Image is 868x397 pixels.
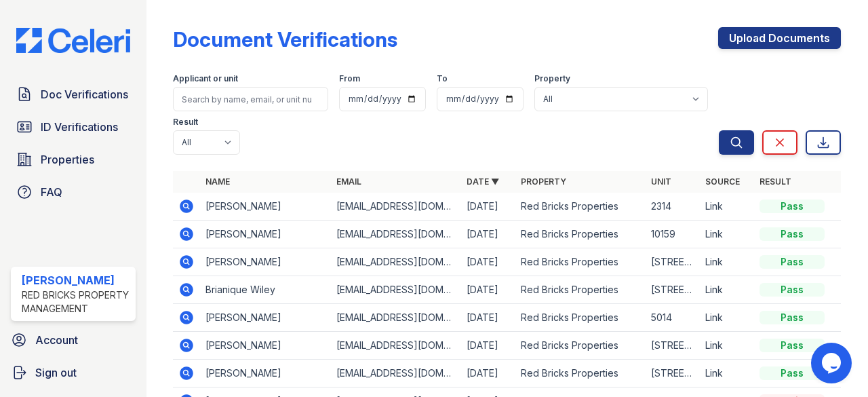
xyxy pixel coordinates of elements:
td: [PERSON_NAME] [200,332,330,360]
td: Brianique Wiley [200,276,330,304]
td: Red Bricks Properties [515,248,646,276]
td: [DATE] [461,360,515,387]
label: Applicant or unit [173,73,238,84]
td: Link [700,360,754,387]
td: [PERSON_NAME] [200,248,330,276]
label: Result [173,117,198,128]
a: Name [205,176,230,187]
a: Upload Documents [718,27,841,49]
a: Account [5,326,141,354]
span: FAQ [41,184,62,200]
td: Link [700,332,754,360]
td: Link [700,221,754,248]
td: Link [700,248,754,276]
td: [DATE] [461,332,515,360]
td: 5014 [646,304,700,332]
td: Red Bricks Properties [515,276,646,304]
td: [STREET_ADDRESS] [646,248,700,276]
td: [EMAIL_ADDRESS][DOMAIN_NAME] [331,221,461,248]
iframe: chat widget [811,343,854,383]
div: Pass [759,366,825,380]
td: [STREET_ADDRESS] [646,360,700,387]
div: Pass [759,255,825,269]
a: Result [759,176,791,187]
div: Document Verifications [173,27,397,52]
td: [PERSON_NAME] [200,304,330,332]
td: [PERSON_NAME] [200,360,330,387]
span: ID Verifications [41,119,118,135]
label: From [339,73,360,84]
td: Link [700,276,754,304]
td: [PERSON_NAME] [200,221,330,248]
td: Link [700,304,754,332]
td: Red Bricks Properties [515,332,646,360]
td: [EMAIL_ADDRESS][DOMAIN_NAME] [331,193,461,221]
a: Email [336,176,361,187]
td: [DATE] [461,304,515,332]
td: [DATE] [461,248,515,276]
td: 10159 [646,221,700,248]
div: Pass [759,311,825,324]
td: [DATE] [461,221,515,248]
td: [EMAIL_ADDRESS][DOMAIN_NAME] [331,304,461,332]
div: Pass [759,283,825,297]
input: Search by name, email, or unit number [173,87,328,111]
a: Date ▼ [467,176,499,187]
td: [EMAIL_ADDRESS][DOMAIN_NAME] [331,276,461,304]
td: [STREET_ADDRESS] [646,276,700,304]
td: [DATE] [461,276,515,304]
div: [PERSON_NAME] [22,272,130,288]
a: FAQ [11,178,136,206]
a: Property [521,176,566,187]
td: Red Bricks Properties [515,193,646,221]
a: Unit [651,176,671,187]
td: [EMAIL_ADDRESS][DOMAIN_NAME] [331,248,461,276]
td: Red Bricks Properties [515,304,646,332]
td: [DATE] [461,193,515,221]
span: Properties [41,151,94,168]
a: ID Verifications [11,113,136,140]
div: Red Bricks Property Management [22,288,130,316]
a: Source [705,176,740,187]
div: Pass [759,227,825,241]
label: Property [534,73,570,84]
td: Link [700,193,754,221]
img: CE_Logo_Blue-a8612792a0a2168367f1c8372b55b34899dd931a85d93a1a3d3e32e68fde9ad4.png [5,28,141,54]
a: Sign out [5,359,141,386]
label: To [437,73,448,84]
span: Doc Verifications [41,86,128,102]
td: Red Bricks Properties [515,360,646,387]
div: Pass [759,339,825,352]
td: 2314 [646,193,700,221]
td: [EMAIL_ADDRESS][DOMAIN_NAME] [331,332,461,360]
td: [PERSON_NAME] [200,193,330,221]
a: Properties [11,146,136,173]
a: Doc Verifications [11,81,136,108]
span: Account [35,332,78,348]
td: [EMAIL_ADDRESS][DOMAIN_NAME] [331,360,461,387]
td: Red Bricks Properties [515,221,646,248]
td: [STREET_ADDRESS] [646,332,700,360]
span: Sign out [35,364,77,381]
div: Pass [759,200,825,213]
